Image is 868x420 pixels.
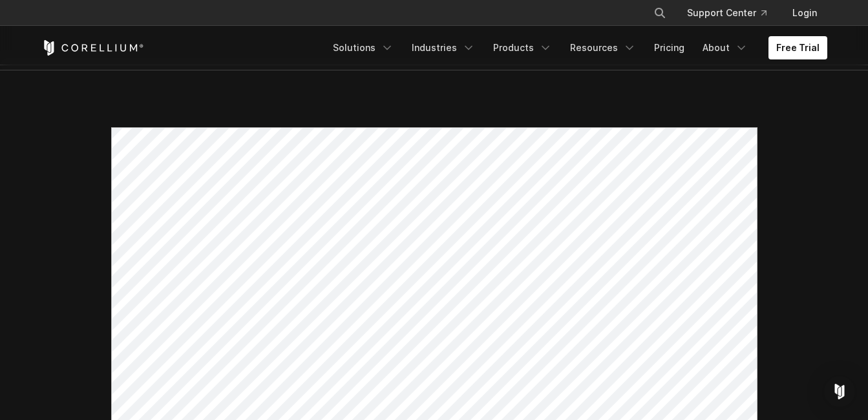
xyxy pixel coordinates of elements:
[646,36,692,59] a: Pricing
[41,40,144,56] a: Corellium Home
[677,1,777,25] a: Support Center
[648,1,672,25] button: Search
[782,1,827,25] a: Login
[695,36,756,59] a: About
[768,36,827,59] a: Free Trial
[325,36,401,59] a: Solutions
[325,36,827,59] div: Navigation Menu
[485,36,560,59] a: Products
[562,36,644,59] a: Resources
[404,36,483,59] a: Industries
[824,376,855,407] div: Open Intercom Messenger
[638,1,827,25] div: Navigation Menu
